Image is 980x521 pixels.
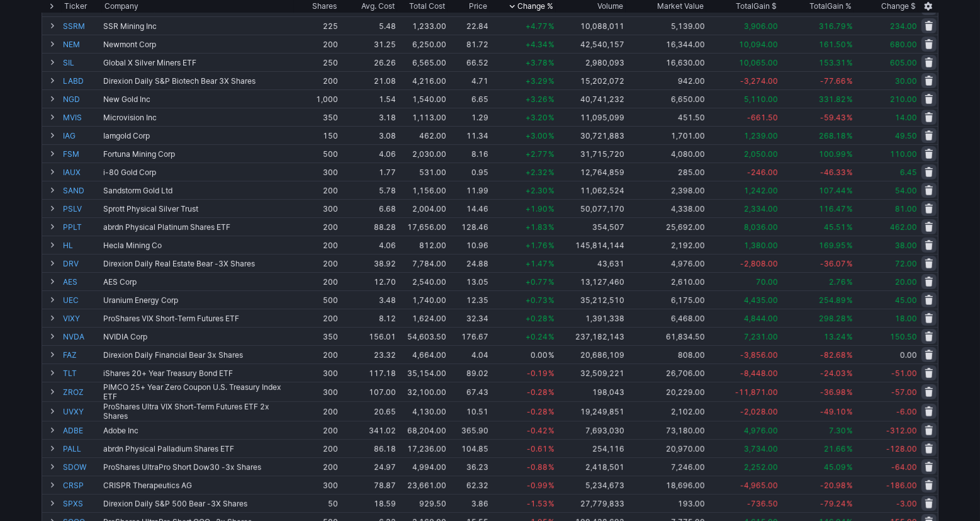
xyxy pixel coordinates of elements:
[339,35,397,53] td: 31.25
[895,113,917,122] span: 14.00
[63,291,101,309] a: UEC
[63,35,101,53] a: NEM
[747,113,778,122] span: -661.50
[63,127,101,144] a: IAG
[756,277,778,287] span: 70.00
[448,199,490,217] td: 14.46
[339,181,397,199] td: 5.78
[526,259,548,268] span: +1.47
[820,259,846,268] span: -36.07
[895,259,917,268] span: 72.00
[526,58,548,67] span: +3.78
[626,199,706,217] td: 4,338.00
[63,236,101,254] a: HL
[397,254,448,272] td: 7,784.00
[819,40,846,49] span: 161.50
[294,364,339,382] td: 300
[339,382,397,401] td: 107.00
[626,272,706,290] td: 2,610.00
[626,290,706,309] td: 6,175.00
[626,309,706,327] td: 6,468.00
[526,295,548,305] span: +0.73
[556,181,626,199] td: 11,062,524
[103,369,293,378] div: iShares 20+ Year Treasury Bond ETF
[556,16,626,35] td: 10,088,011
[556,71,626,89] td: 15,202,072
[448,254,490,272] td: 24.88
[63,273,101,290] a: AES
[294,108,339,126] td: 350
[448,53,490,71] td: 66.52
[63,440,101,457] a: PALL
[847,222,853,232] span: %
[294,382,339,401] td: 300
[448,364,490,382] td: 89.02
[339,71,397,89] td: 21.08
[847,241,853,250] span: %
[847,204,853,214] span: %
[103,131,293,140] div: Iamgold Corp
[556,236,626,254] td: 145,814,144
[548,168,555,177] span: %
[819,21,846,31] span: 316.79
[526,204,548,214] span: +1.90
[448,35,490,53] td: 81.72
[556,217,626,236] td: 354,507
[339,309,397,327] td: 8.12
[397,126,448,144] td: 462.00
[63,382,101,401] a: ZROZ
[63,72,101,89] a: LABD
[103,149,293,159] div: Fortuna Mining Corp
[548,222,555,232] span: %
[847,259,853,268] span: %
[339,16,397,35] td: 5.48
[890,40,917,49] span: 680.00
[397,290,448,309] td: 1,740.00
[339,108,397,126] td: 3.18
[103,332,293,341] div: NVIDIA Corp
[847,40,853,49] span: %
[626,89,706,108] td: 6,650.00
[63,17,101,35] a: SSRM
[397,89,448,108] td: 1,540.00
[891,369,917,378] span: -51.00
[339,89,397,108] td: 1.54
[63,495,101,512] a: SPXS
[294,16,339,35] td: 225
[820,369,846,378] span: -24.03
[448,163,490,181] td: 0.95
[895,277,917,287] span: 20.00
[626,126,706,144] td: 1,701.00
[556,309,626,327] td: 1,391,338
[626,163,706,181] td: 285.00
[890,149,917,159] span: 110.00
[744,94,778,104] span: 5,110.00
[895,314,917,323] span: 18.00
[548,241,555,250] span: %
[397,309,448,327] td: 1,624.00
[740,259,778,268] span: -2,808.00
[63,90,101,108] a: NGD
[820,113,846,122] span: -59.43
[526,168,548,177] span: +2.32
[556,382,626,401] td: 198,043
[397,163,448,181] td: 531.00
[548,113,555,122] span: %
[63,200,101,217] a: PSLV
[294,126,339,144] td: 150
[847,149,853,159] span: %
[294,272,339,290] td: 200
[740,369,778,378] span: -8,448.00
[548,149,555,159] span: %
[744,222,778,232] span: 8,036.00
[294,327,339,345] td: 350
[548,40,555,49] span: %
[339,327,397,345] td: 156.01
[294,71,339,89] td: 200
[339,199,397,217] td: 6.68
[556,126,626,144] td: 30,721,883
[847,168,853,177] span: %
[526,21,548,31] span: +4.77
[548,204,555,214] span: %
[847,295,853,305] span: %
